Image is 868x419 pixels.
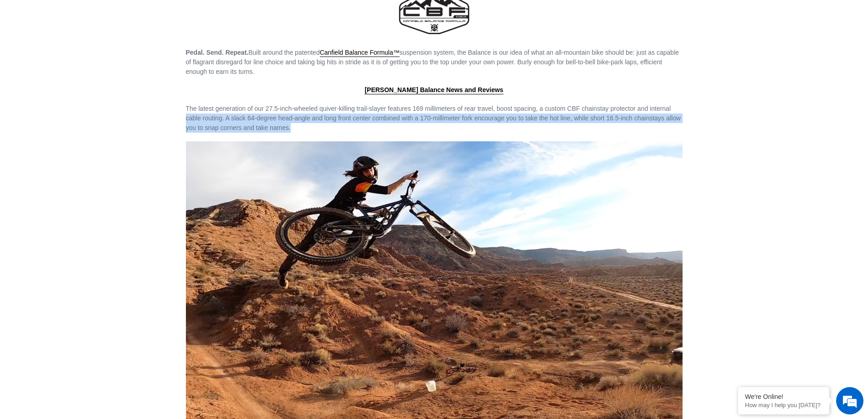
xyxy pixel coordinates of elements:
div: Chat with us now [61,51,167,63]
b: Pedal. Send. Repeat. [186,49,249,56]
img: d_696896380_company_1647369064580_696896380 [29,46,52,68]
div: We're Online! [745,393,822,400]
div: Minimize live chat window [149,5,171,26]
span: We're online! [53,115,126,207]
a: Canfield Balance Formula™ [320,49,400,57]
p: Built around the patented suspension system, the Balance is our idea of what an all-mountain bike... [186,48,683,77]
span: The latest generation of our 27.5-inch-wheeled quiver-killing trail-slayer features 169 millimete... [186,105,681,131]
div: Navigation go back [10,50,24,64]
textarea: Type your message and hit 'Enter' [5,249,174,281]
p: How may I help you today? [745,402,822,409]
a: [PERSON_NAME] Balance News and Reviews [365,86,503,94]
